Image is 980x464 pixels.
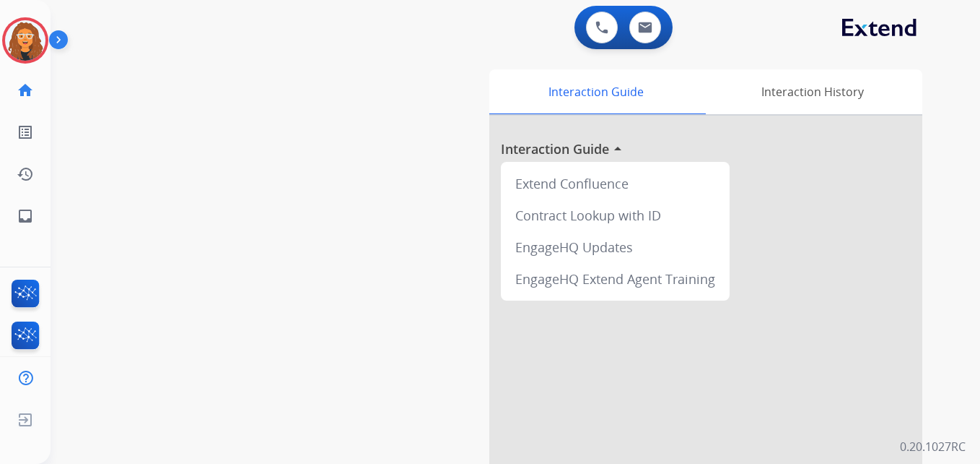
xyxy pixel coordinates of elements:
p: 0.20.1027RC [900,438,966,455]
div: Interaction Guide [489,69,702,114]
img: avatar [5,20,45,61]
div: Contract Lookup with ID [507,199,724,231]
div: Extend Confluence [507,168,724,199]
mat-icon: home [17,82,34,99]
mat-icon: list_alt [17,124,34,141]
div: EngageHQ Extend Agent Training [507,263,724,295]
div: Interaction History [702,69,922,114]
div: EngageHQ Updates [507,231,724,263]
mat-icon: history [17,166,34,183]
mat-icon: inbox [17,207,34,225]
